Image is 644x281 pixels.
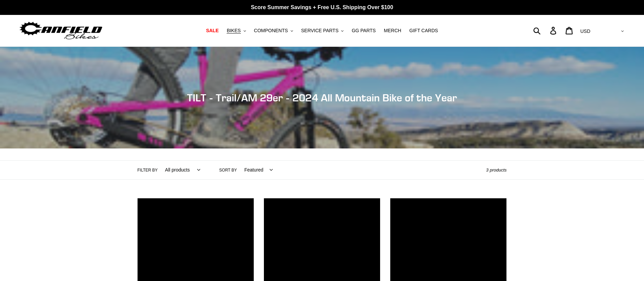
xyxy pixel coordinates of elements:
[251,26,296,35] button: COMPONENTS
[537,23,554,38] input: Search
[254,28,288,34] span: COMPONENTS
[301,28,338,34] span: SERVICE PARTS
[138,167,158,173] label: Filter by
[380,26,404,35] a: MERCH
[348,26,379,35] a: GG PARTS
[187,92,457,104] span: TILT - Trail/AM 29er - 2024 All Mountain Bike of the Year
[409,28,438,34] span: GIFT CARDS
[406,26,441,35] a: GIFT CARDS
[352,28,376,34] span: GG PARTS
[219,167,237,173] label: Sort by
[203,26,222,35] a: SALE
[223,26,249,35] button: BIKES
[384,28,401,34] span: MERCH
[227,28,241,34] span: BIKES
[486,167,507,173] span: 3 products
[19,20,103,41] img: Canfield Bikes
[206,28,219,34] span: SALE
[298,26,347,35] button: SERVICE PARTS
